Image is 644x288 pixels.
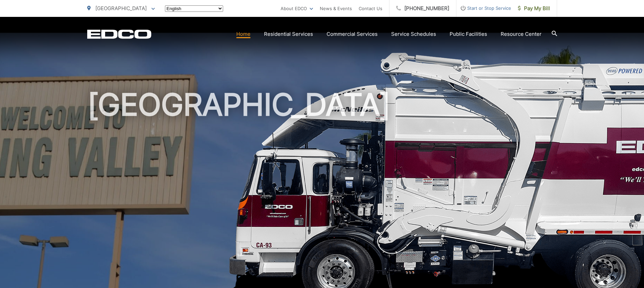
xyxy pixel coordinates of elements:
[391,30,436,38] a: Service Schedules
[501,30,542,38] a: Resource Center
[236,30,251,38] a: Home
[281,4,313,12] a: About EDCO
[320,4,352,12] a: News & Events
[264,30,313,38] a: Residential Services
[359,4,382,12] a: Contact Us
[518,4,550,12] span: Pay My Bill
[165,5,223,12] select: Select a language
[450,30,487,38] a: Public Facilities
[327,30,378,38] a: Commercial Services
[95,5,147,11] span: [GEOGRAPHIC_DATA]
[87,29,151,39] a: EDCD logo. Return to the homepage.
